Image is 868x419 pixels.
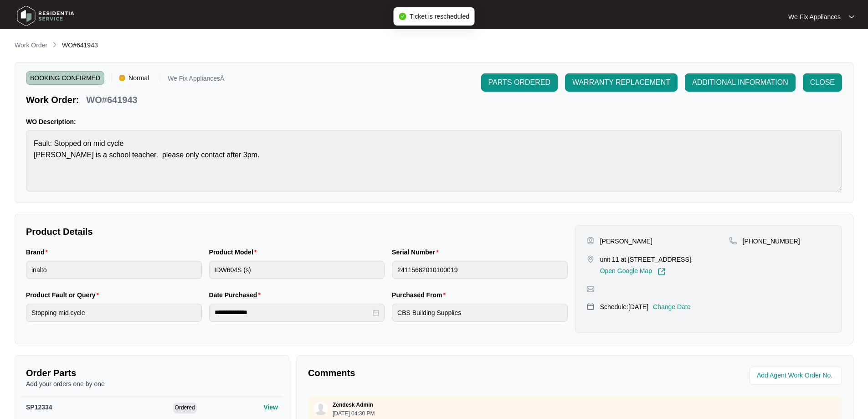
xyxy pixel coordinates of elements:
span: Ordered [173,403,197,414]
img: residentia service logo [14,2,77,30]
button: ADDITIONAL INFORMATION [685,73,796,92]
p: WO Description: [26,117,842,126]
span: Normal [125,71,153,85]
input: Serial Number [392,261,568,279]
p: Product Details [26,225,568,238]
label: Brand [26,248,51,257]
span: WARRANTY REPLACEMENT [572,77,670,88]
img: map-pin [586,255,595,263]
span: check-circle [399,13,406,20]
img: user.svg [314,402,328,415]
a: Open Google Map [600,268,666,276]
span: PARTS ORDERED [488,77,550,88]
p: [DATE] 04:30 PM [333,411,375,416]
span: BOOKING CONFIRMED [26,71,104,85]
label: Serial Number [392,248,442,257]
span: WO#641943 [62,41,98,49]
input: Product Model [209,261,385,279]
label: Date Purchased [209,290,264,300]
button: PARTS ORDERED [481,73,558,92]
button: WARRANTY REPLACEMENT [565,73,678,92]
p: [PERSON_NAME] [600,237,652,246]
span: Ticket is rescheduled [410,13,469,20]
input: Date Purchased [215,308,371,317]
p: We Fix AppliancesÂ [168,75,224,85]
p: Work Order [15,41,47,50]
textarea: Fault: Stopped on mid cycle [PERSON_NAME] is a school teacher. please only contact after 3pm. [26,130,842,191]
span: SP12334 [26,403,52,411]
img: dropdown arrow [849,15,854,19]
img: map-pin [586,285,595,293]
input: Brand [26,261,202,279]
img: Link-External [657,268,666,276]
p: Zendesk Admin [333,401,373,409]
p: View [263,403,278,412]
button: CLOSE [803,73,842,92]
p: Order Parts [26,367,278,379]
p: Comments [308,367,569,379]
p: Add your orders one by one [26,379,278,388]
label: Product Model [209,248,261,257]
p: Work Order: [26,93,79,106]
img: Vercel Logo [119,75,125,81]
input: Purchased From [392,304,568,322]
p: [PHONE_NUMBER] [743,237,800,246]
p: unit 11 at [STREET_ADDRESS], [600,255,693,264]
img: map-pin [729,237,737,245]
span: ADDITIONAL INFORMATION [692,77,788,88]
label: Product Fault or Query [26,290,103,300]
input: Add Agent Work Order No. [757,370,837,381]
p: WO#641943 [86,93,137,106]
span: CLOSE [810,77,835,88]
label: Purchased From [392,290,449,300]
p: Change Date [653,302,691,311]
img: user-pin [586,237,595,245]
img: map-pin [586,302,595,310]
p: We Fix Appliances [788,12,841,21]
p: Schedule: [DATE] [600,302,648,311]
a: Work Order [13,41,49,51]
img: chevron-right [51,41,58,48]
input: Product Fault or Query [26,304,202,322]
